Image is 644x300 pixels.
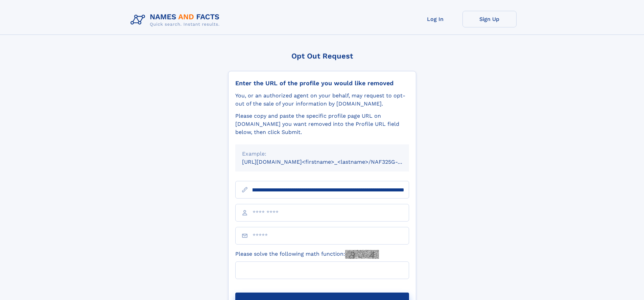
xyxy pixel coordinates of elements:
[235,79,409,87] div: Enter the URL of the profile you would like removed
[235,250,379,259] label: Please solve the following math function:
[235,112,409,136] div: Please copy and paste the specific profile page URL on [DOMAIN_NAME] you want removed into the Pr...
[235,92,409,108] div: You, or an authorized agent on your behalf, may request to opt-out of the sale of your informatio...
[242,150,402,158] div: Example:
[408,11,462,27] a: Log In
[242,159,422,165] small: [URL][DOMAIN_NAME]<firstname>_<lastname>/NAF325G-xxxxxxxx
[228,52,416,60] div: Opt Out Request
[462,11,517,27] a: Sign Up
[128,11,225,29] img: Logo Names and Facts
